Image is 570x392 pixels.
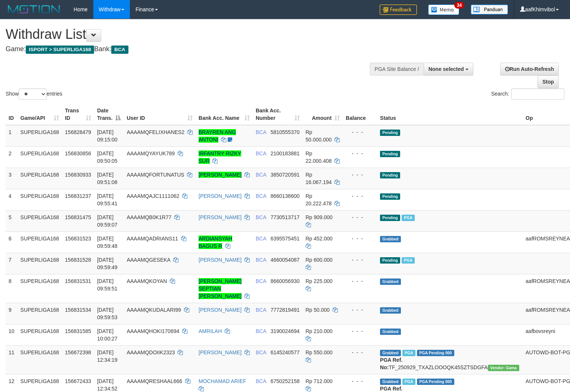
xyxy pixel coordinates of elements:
[199,257,242,263] a: [PERSON_NAME]
[111,46,128,54] span: BCA
[303,104,343,125] th: Amount: activate to sort column ascending
[94,104,124,125] th: Date Trans.: activate to sort column descending
[306,378,333,384] span: Rp 712.000
[256,172,266,178] span: BCA
[127,129,184,135] span: AAAAMQFELIXHANES2
[127,307,181,313] span: AAAAMQKUDALARI99
[65,172,91,178] span: 156830933
[18,168,62,189] td: SUPERLIGA168
[97,378,118,392] span: [DATE] 12:34:52
[199,378,246,384] a: MOCHAMAD ARIEF
[377,345,523,374] td: TF_250929_TXAZLOOOQK45SZTSDGFA
[199,278,242,299] a: [PERSON_NAME] SEPTIAN [PERSON_NAME]
[127,349,175,355] span: AAAAMQDOIIK2323
[26,46,94,54] span: ISPORT > SUPERLIGA168
[199,328,222,334] a: AMRILAH
[97,328,118,342] span: [DATE] 10:00:27
[199,236,232,249] a: ARDIANSYAH BAGUS R
[256,257,266,263] span: BCA
[6,303,18,324] td: 9
[417,379,454,385] span: PGA Pending
[18,104,62,125] th: Game/API: activate to sort column ascending
[343,104,377,125] th: Balance
[97,193,118,206] span: [DATE] 09:55:41
[6,210,18,231] td: 5
[306,257,333,263] span: Rp 600.000
[6,146,18,168] td: 2
[18,146,62,168] td: SUPERLIGA168
[97,278,118,292] span: [DATE] 09:59:51
[97,150,118,164] span: [DATE] 09:50:05
[65,278,91,284] span: 156831531
[199,172,242,178] a: [PERSON_NAME]
[127,172,184,178] span: AAAAMQFORTUNATUS
[6,4,62,15] img: MOTION_logo.png
[97,257,118,270] span: [DATE] 09:59:49
[127,278,167,284] span: AAAAMQKOYAN
[199,193,242,199] a: [PERSON_NAME]
[346,349,374,356] div: - - -
[97,172,118,185] span: [DATE] 09:51:08
[271,214,300,220] span: Copy 7730513717 to clipboard
[124,104,196,125] th: User ID: activate to sort column ascending
[18,303,62,324] td: SUPERLIGA168
[65,150,91,156] span: 156830856
[306,150,332,164] span: Rp 22.000.408
[380,172,400,178] span: Pending
[256,214,266,220] span: BCA
[271,307,300,313] span: Copy 7772819491 to clipboard
[6,46,373,53] h4: Game: Bank:
[306,129,332,143] span: Rp 50.000.000
[380,236,401,242] span: Grabbed
[346,235,374,242] div: - - -
[127,328,179,334] span: AAAAMQHOKI170694
[18,125,62,147] td: SUPERLIGA168
[97,307,118,320] span: [DATE] 09:59:53
[6,253,18,274] td: 7
[196,104,253,125] th: Bank Acc. Name: activate to sort column ascending
[500,63,559,75] a: Run Auto-Refresh
[256,278,266,284] span: BCA
[380,329,401,335] span: Grabbed
[18,274,62,303] td: SUPERLIGA168
[380,257,400,264] span: Pending
[346,377,374,385] div: - - -
[199,349,242,355] a: [PERSON_NAME]
[271,328,300,334] span: Copy 3190024694 to clipboard
[256,328,266,334] span: BCA
[428,4,460,15] img: Button%20Memo.svg
[18,324,62,345] td: SUPERLIGA168
[19,88,47,100] select: Showentries
[65,378,91,384] span: 156672433
[346,327,374,335] div: - - -
[18,253,62,274] td: SUPERLIGA168
[199,129,236,143] a: BRAYREN ANG ANTONI
[271,257,300,263] span: Copy 4660054087 to clipboard
[6,27,373,42] h1: Withdraw List
[18,189,62,210] td: SUPERLIGA168
[97,349,118,363] span: [DATE] 12:34:19
[402,350,415,356] span: Marked by aafsoycanthlai
[97,129,118,143] span: [DATE] 09:15:00
[6,168,18,189] td: 3
[380,379,401,385] span: Grabbed
[346,128,374,136] div: - - -
[380,350,401,356] span: Grabbed
[199,150,241,164] a: IRFANTRY RIZKY SUR
[6,231,18,253] td: 6
[97,236,118,249] span: [DATE] 09:59:48
[65,129,91,135] span: 156828479
[256,150,266,156] span: BCA
[380,4,417,15] img: Feedback.jpg
[380,307,401,314] span: Grabbed
[306,328,333,334] span: Rp 210.000
[471,4,508,15] img: panduan.png
[65,193,91,199] span: 156831237
[6,345,18,374] td: 11
[62,104,94,125] th: Trans ID: activate to sort column ascending
[380,357,402,370] b: PGA Ref. No:
[306,349,333,355] span: Rp 550.000
[346,192,374,200] div: - - -
[271,172,300,178] span: Copy 3850720591 to clipboard
[199,214,242,220] a: [PERSON_NAME]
